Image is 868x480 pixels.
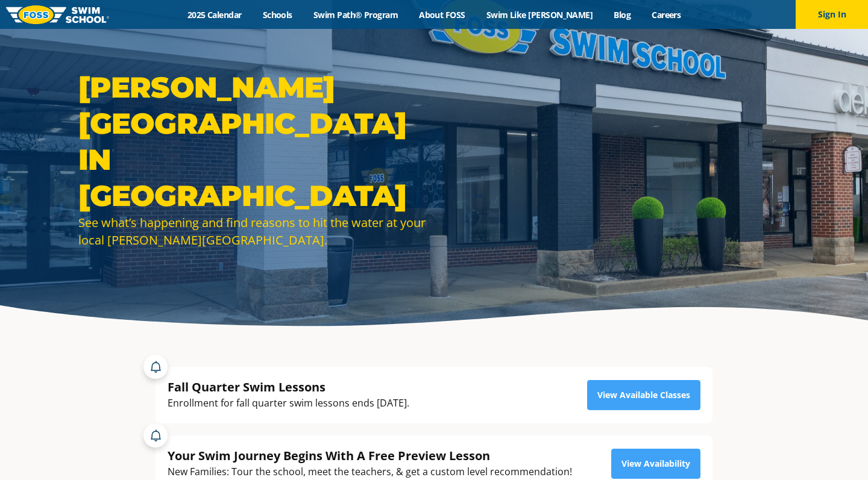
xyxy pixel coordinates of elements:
div: See what’s happening and find reasons to hit the water at your local [PERSON_NAME][GEOGRAPHIC_DATA]. [78,214,428,249]
div: New Families: Tour the school, meet the teachers, & get a custom level recommendation! [168,464,572,480]
a: Swim Like [PERSON_NAME] [476,9,603,20]
h1: [PERSON_NAME][GEOGRAPHIC_DATA] in [GEOGRAPHIC_DATA] [78,69,428,214]
div: Fall Quarter Swim Lessons [168,379,409,395]
img: FOSS Swim School Logo [6,5,109,24]
a: Schools [252,9,303,20]
a: About FOSS [409,9,476,20]
a: Careers [641,9,691,20]
a: View Available Classes [587,380,700,410]
div: Enrollment for fall quarter swim lessons ends [DATE]. [168,395,409,411]
a: Blog [603,9,641,20]
a: Swim Path® Program [303,9,408,20]
div: Your Swim Journey Begins With A Free Preview Lesson [168,447,572,464]
a: 2025 Calendar [177,9,252,20]
a: View Availability [611,449,700,479]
